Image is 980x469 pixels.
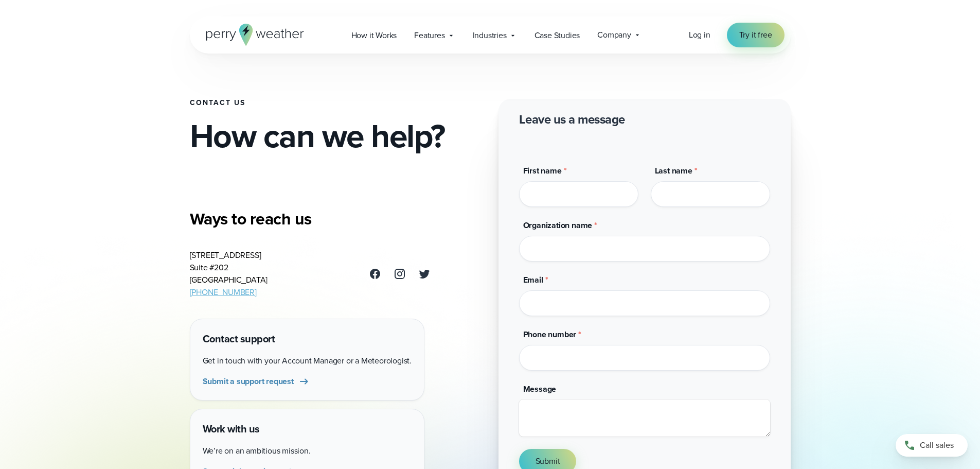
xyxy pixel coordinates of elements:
h2: Leave us a message [519,111,625,128]
h4: Contact support [203,332,412,346]
span: Last name [655,165,692,177]
span: Log in [689,29,710,41]
span: Submit a support request [203,375,294,388]
a: How it Works [343,25,406,46]
span: How it Works [351,29,397,42]
h3: Ways to reach us [190,209,431,229]
a: Log in [689,29,710,41]
span: Try it free [739,29,772,41]
h4: Work with us [203,422,412,437]
span: Message [523,383,557,395]
span: Call sales [920,439,954,451]
span: Email [523,274,543,286]
span: Industries [473,29,507,42]
span: Company [597,29,631,41]
span: Phone number [523,328,577,340]
span: Submit [536,455,560,467]
a: [PHONE_NUMBER] [190,286,257,298]
span: First name [523,165,562,177]
span: Organization name [523,219,593,231]
a: Submit a support request [203,375,310,388]
span: Case Studies [534,29,580,42]
a: Case Studies [526,25,589,46]
h1: Contact Us [190,99,482,107]
h2: How can we help? [190,119,482,152]
span: Features [414,29,444,42]
p: We’re on an ambitious mission. [203,445,412,457]
a: Try it free [727,23,785,47]
p: Get in touch with your Account Manager or a Meteorologist. [203,355,412,367]
a: Call sales [896,434,968,457]
address: [STREET_ADDRESS] Suite #202 [GEOGRAPHIC_DATA] [190,249,268,299]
